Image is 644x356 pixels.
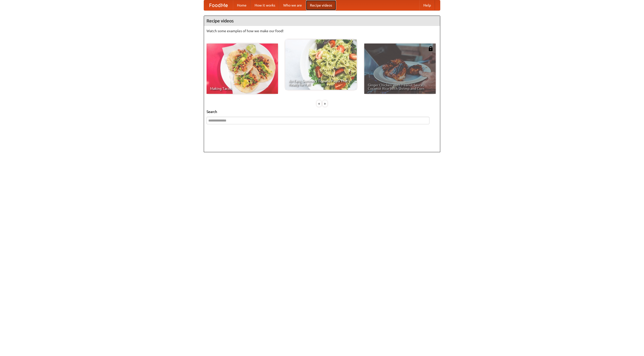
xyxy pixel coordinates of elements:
img: 483408.png [428,46,433,51]
div: « [317,100,321,107]
span: Making Tacos [210,87,274,90]
a: FoodMe [204,0,233,10]
a: Who we are [279,0,306,10]
a: How it works [251,0,279,10]
a: An Easy, Summery Tomato Pasta That's Ready for Fall [285,39,357,90]
span: An Easy, Summery Tomato Pasta That's Ready for Fall [289,79,353,86]
a: Making Tacos [207,44,278,94]
h5: Search [207,109,437,114]
p: Watch some examples of how we make our food! [207,28,437,33]
a: Help [419,0,435,10]
a: Recipe videos [306,0,336,10]
div: » [323,100,327,107]
a: Home [233,0,251,10]
h4: Recipe videos [204,16,440,26]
